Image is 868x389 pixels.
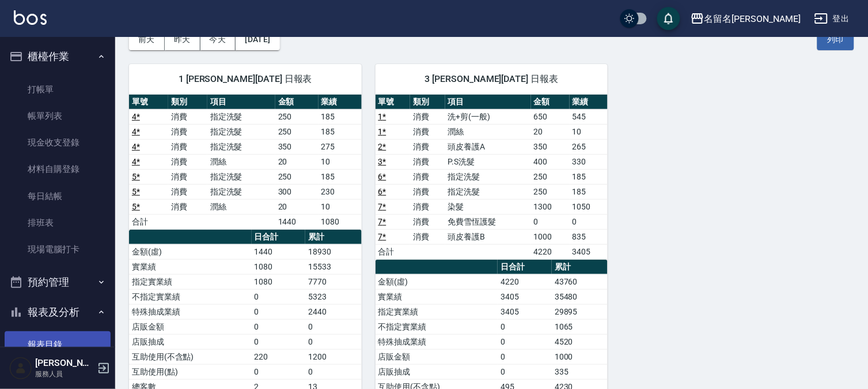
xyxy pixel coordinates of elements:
[498,304,552,319] td: 3405
[5,76,111,103] a: 打帳單
[165,29,200,50] button: 昨天
[570,229,608,244] td: 835
[376,364,498,379] td: 店販抽成
[445,109,531,124] td: 洗+剪(一般)
[445,154,531,169] td: P.S洗髮
[252,244,306,259] td: 1440
[5,42,111,72] button: 櫃檯作業
[5,210,111,236] a: 排班表
[319,109,362,124] td: 185
[389,73,594,85] span: 3 [PERSON_NAME][DATE] 日報表
[305,364,361,379] td: 0
[305,319,361,334] td: 0
[498,319,552,334] td: 0
[168,184,207,199] td: 消費
[129,95,362,230] table: a dense table
[410,154,445,169] td: 消費
[531,199,570,214] td: 1300
[810,8,854,29] button: 登出
[570,214,608,229] td: 0
[5,331,111,358] a: 報表目錄
[275,169,319,184] td: 250
[498,260,552,275] th: 日合計
[275,124,319,139] td: 250
[531,124,570,139] td: 20
[275,214,319,229] td: 1440
[207,199,275,214] td: 潤絲
[704,12,801,26] div: 名留名[PERSON_NAME]
[445,199,531,214] td: 染髮
[531,229,570,244] td: 1000
[5,103,111,129] a: 帳單列表
[252,319,306,334] td: 0
[129,214,168,229] td: 合計
[445,95,531,110] th: 項目
[305,304,361,319] td: 2440
[305,334,361,349] td: 0
[376,319,498,334] td: 不指定實業績
[5,156,111,182] a: 材料自購登錄
[376,304,498,319] td: 指定實業績
[498,334,552,349] td: 0
[129,364,252,379] td: 互助使用(點)
[376,274,498,289] td: 金額(虛)
[376,349,498,364] td: 店販金額
[129,289,252,304] td: 不指定實業績
[129,349,252,364] td: 互助使用(不含點)
[570,169,608,184] td: 185
[531,154,570,169] td: 400
[275,139,319,154] td: 350
[570,244,608,259] td: 3405
[445,124,531,139] td: 潤絲
[275,95,319,110] th: 金額
[531,109,570,124] td: 650
[570,199,608,214] td: 1050
[35,357,94,369] h5: [PERSON_NAME]
[5,236,111,263] a: 現場電腦打卡
[168,169,207,184] td: 消費
[686,7,805,31] button: 名留名[PERSON_NAME]
[200,29,236,50] button: 今天
[5,183,111,210] a: 每日結帳
[305,274,361,289] td: 7770
[5,297,111,327] button: 報表及分析
[410,199,445,214] td: 消費
[570,109,608,124] td: 545
[168,109,207,124] td: 消費
[14,10,47,25] img: Logo
[376,289,498,304] td: 實業績
[657,7,680,30] button: save
[531,95,570,110] th: 金額
[275,184,319,199] td: 300
[410,214,445,229] td: 消費
[570,95,608,110] th: 業績
[570,139,608,154] td: 265
[376,95,410,110] th: 單號
[207,154,275,169] td: 潤絲
[207,124,275,139] td: 指定洗髮
[552,334,608,349] td: 4520
[410,124,445,139] td: 消費
[552,289,608,304] td: 35480
[207,109,275,124] td: 指定洗髮
[252,274,306,289] td: 1080
[552,304,608,319] td: 29895
[236,29,279,50] button: [DATE]
[129,304,252,319] td: 特殊抽成業績
[445,139,531,154] td: 頭皮養護A
[305,230,361,245] th: 累計
[129,274,252,289] td: 指定實業績
[498,349,552,364] td: 0
[275,109,319,124] td: 250
[168,95,207,110] th: 類別
[168,199,207,214] td: 消費
[252,259,306,274] td: 1080
[319,95,362,110] th: 業績
[252,289,306,304] td: 0
[817,29,854,50] button: 列印
[498,364,552,379] td: 0
[252,304,306,319] td: 0
[552,274,608,289] td: 43760
[305,289,361,304] td: 5323
[129,244,252,259] td: 金額(虛)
